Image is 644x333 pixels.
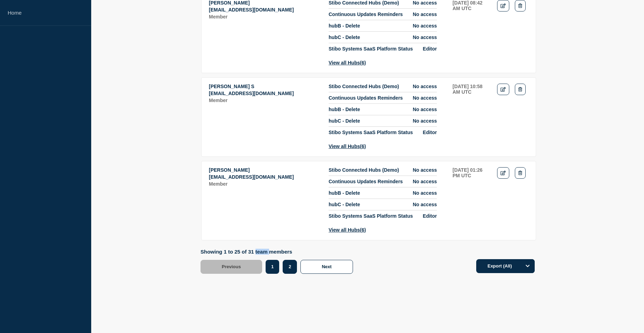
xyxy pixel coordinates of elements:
[329,23,360,29] span: hubB - Delete
[329,115,437,127] li: Access to Hub hubC - Delete with role No access
[329,167,437,176] li: Access to Hub Stibo Connected Hubs (Demo) with role No access
[413,167,437,173] span: No access
[497,167,509,179] a: Edit
[329,9,437,20] li: Access to Hub Continuous Updates Reminders with role No access
[413,84,437,89] span: No access
[209,167,250,173] span: [PERSON_NAME]
[515,84,526,95] button: Delete
[209,98,321,103] p: Role: Member
[209,174,321,180] p: Email: yoko@stibosystems.com
[329,187,437,199] li: Access to Hub hubB - Delete with role No access
[329,84,437,92] li: Access to Hub Stibo Connected Hubs (Demo) with role No access
[329,176,437,187] li: Access to Hub Continuous Updates Reminders with role No access
[266,260,279,274] button: 1
[329,210,437,219] li: Access to Hub Stibo Systems SaaS Platform Status with role Editor
[497,83,529,149] td: Actions: Edit Delete
[476,259,535,273] button: Export (All)
[201,249,356,255] p: Showing 1 to 25 of 31 team members
[329,60,366,65] button: View all Hubs(6)
[329,107,360,112] span: hubB - Delete
[283,260,297,274] button: 2
[329,179,403,184] span: Continuous Updates Reminders
[329,34,360,40] span: hubC - Delete
[329,213,413,219] span: Stibo Systems SaaS Platform Status
[329,227,366,233] button: View all Hubs(6)
[452,83,490,149] td: Last sign-in: 2025-01-15 10:58 AM UTC
[329,20,437,32] li: Access to Hub hubB - Delete with role No access
[329,202,360,207] span: hubC - Delete
[329,127,437,135] li: Access to Hub Stibo Systems SaaS Platform Status with role Editor
[209,84,254,89] span: [PERSON_NAME] S
[201,260,262,274] button: Previous
[209,7,321,13] p: Email: neaj@stibosystems.com
[497,84,509,95] a: Edit
[497,167,529,233] td: Actions: Edit Delete
[360,227,366,233] span: (6)
[423,130,437,135] span: Editor
[521,259,535,273] button: Options
[222,264,241,269] span: Previous
[329,104,437,115] li: Access to Hub hubB - Delete with role No access
[413,23,437,29] span: No access
[413,202,437,207] span: No access
[413,118,437,124] span: No access
[209,91,321,96] p: Email: shku@stibosystems.com
[209,181,321,187] p: Role: Member
[329,46,413,52] span: Stibo Systems SaaS Platform Status
[209,84,321,89] p: Name: Shashi Kumar S
[413,190,437,196] span: No access
[413,11,437,17] span: No access
[360,60,366,65] span: (6)
[329,84,399,89] span: Stibo Connected Hubs (Demo)
[329,167,399,173] span: Stibo Connected Hubs (Demo)
[423,46,437,52] span: Editor
[329,190,360,196] span: hubB - Delete
[300,260,353,274] button: Next
[329,199,437,210] li: Access to Hub hubC - Delete with role No access
[329,92,437,104] li: Access to Hub Continuous Updates Reminders with role No access
[515,167,526,179] button: Delete
[423,213,437,219] span: Editor
[329,43,437,52] li: Access to Hub Stibo Systems SaaS Platform Status with role Editor
[360,144,366,149] span: (6)
[329,118,360,124] span: hubC - Delete
[413,179,437,184] span: No access
[329,144,366,149] button: View all Hubs(6)
[209,167,321,173] p: Name: Yogesh Kodaganur
[413,95,437,101] span: No access
[413,107,437,112] span: No access
[322,264,331,269] span: Next
[413,34,437,40] span: No access
[452,167,490,233] td: Last sign-in: 2025-08-18 01:26 PM UTC
[329,130,413,135] span: Stibo Systems SaaS Platform Status
[329,95,403,101] span: Continuous Updates Reminders
[329,11,403,17] span: Continuous Updates Reminders
[209,14,321,20] p: Role: Member
[329,32,437,43] li: Access to Hub hubC - Delete with role No access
